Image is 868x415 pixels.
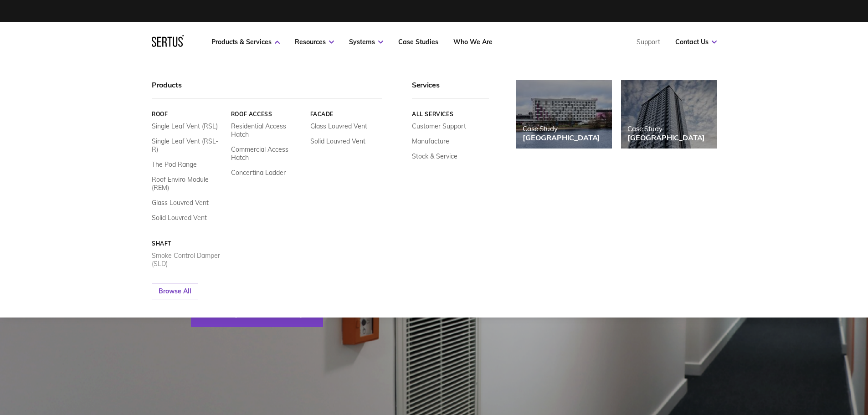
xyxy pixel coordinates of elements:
a: Single Leaf Vent (RSL-R) [152,137,224,154]
div: Services [412,80,489,99]
a: Who We Are [453,38,493,46]
a: Smoke Control Damper (SLD) [152,251,224,268]
a: All services [412,111,489,118]
a: Browse All [152,283,198,299]
a: Case Study[GEOGRAPHIC_DATA] [516,80,612,149]
a: Solid Louvred Vent [152,214,207,222]
div: [GEOGRAPHIC_DATA] [627,133,705,142]
a: Contact Us [675,38,717,46]
a: Manufacture [412,137,449,145]
a: Commercial Access Hatch [231,145,303,162]
a: Resources [295,38,334,46]
div: [GEOGRAPHIC_DATA] [523,133,600,142]
div: Case Study [627,124,705,133]
a: Concertina Ladder [231,169,285,177]
iframe: Chat Widget [704,309,868,415]
a: Roof [152,111,224,118]
a: Systems [349,38,383,46]
a: Customer Support [412,122,466,130]
a: Glass Louvred Vent [310,122,367,130]
a: Products & Services [211,38,280,46]
a: Single Leaf Vent (RSL) [152,122,218,130]
a: The Pod Range [152,160,197,169]
a: Support [637,38,660,46]
a: Solid Louvred Vent [310,137,365,145]
a: Shaft [152,240,224,247]
a: Residential Access Hatch [231,122,303,138]
a: Facade [310,111,382,118]
a: Roof Access [231,111,303,118]
a: Roof Enviro Module (REM) [152,175,224,192]
div: Products [152,80,382,99]
div: Case Study [523,124,600,133]
a: Stock & Service [412,152,457,160]
a: Case Studies [398,38,438,46]
a: Glass Louvred Vent [152,199,209,207]
a: Case Study[GEOGRAPHIC_DATA] [621,80,717,149]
